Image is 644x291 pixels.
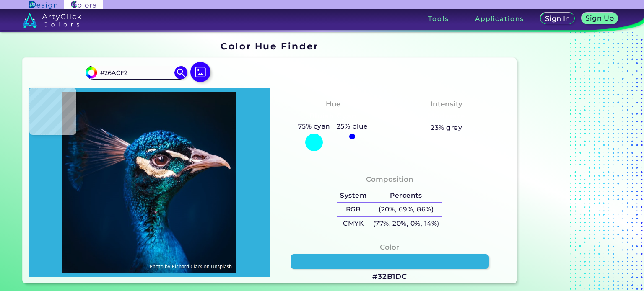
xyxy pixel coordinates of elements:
[97,67,175,78] input: type color..
[29,1,57,9] img: ArtyClick Design logo
[431,98,462,110] h4: Intensity
[475,15,524,22] h3: Applications
[545,15,569,22] h5: Sign In
[372,272,407,282] h3: #32B1DC
[337,189,370,203] h5: System
[306,111,360,121] h3: Bluish Cyan
[326,98,340,110] h4: Hue
[337,217,370,231] h5: CMYK
[380,241,399,253] h4: Color
[424,111,469,121] h3: Moderate
[370,189,442,203] h5: Percents
[174,66,187,79] img: icon search
[34,92,265,273] img: img_pavlin.jpg
[520,38,625,287] iframe: Advertisement
[333,121,371,132] h5: 25% blue
[370,217,442,231] h5: (77%, 20%, 0%, 14%)
[370,203,442,216] h5: (20%, 69%, 86%)
[541,13,574,24] a: Sign In
[337,203,370,216] h5: RGB
[366,173,413,185] h4: Composition
[582,13,617,24] a: Sign Up
[431,122,462,133] h5: 23% grey
[221,40,318,52] h1: Color Hue Finder
[23,13,82,28] img: logo_artyclick_colors_white.svg
[190,62,210,82] img: icon picture
[428,15,449,22] h3: Tools
[586,15,613,22] h5: Sign Up
[295,121,333,132] h5: 75% cyan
